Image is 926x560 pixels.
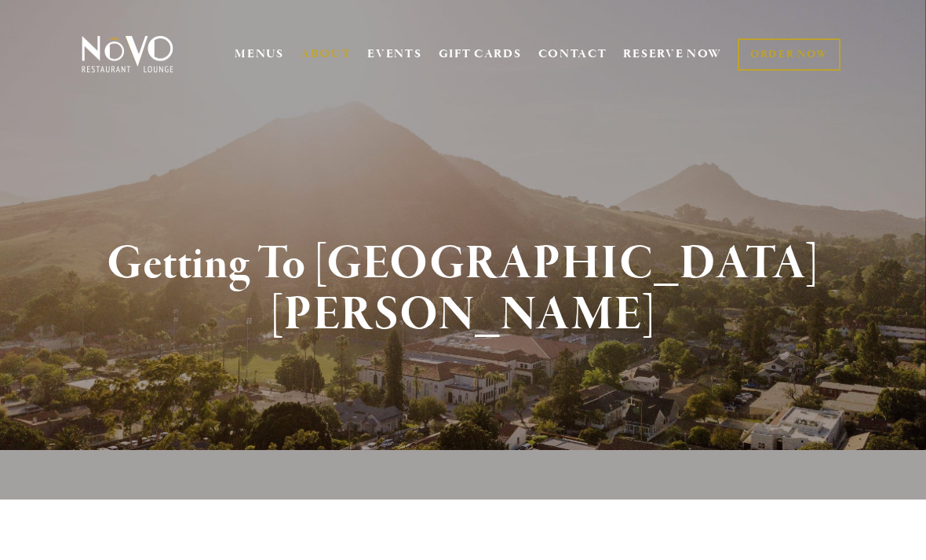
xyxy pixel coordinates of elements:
a: MENUS [235,46,284,62]
a: ABOUT [301,46,352,62]
a: CONTACT [538,39,607,69]
a: RESERVE NOW [623,39,722,69]
a: GIFT CARDS [439,39,522,69]
h1: Getting To [GEOGRAPHIC_DATA][PERSON_NAME] [102,239,825,341]
img: Novo Restaurant &amp; Lounge [78,35,177,74]
a: ORDER NOW [738,38,840,71]
a: EVENTS [367,46,421,62]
